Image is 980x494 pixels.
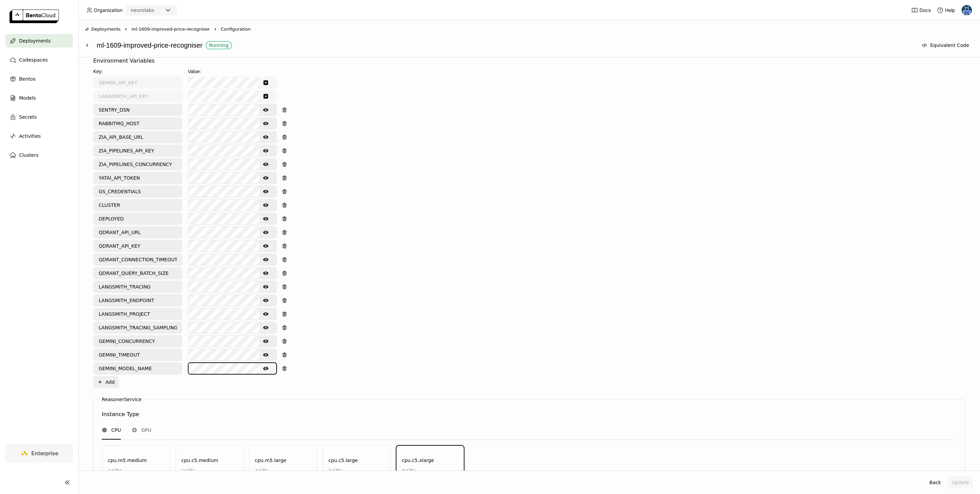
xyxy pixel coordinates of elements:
[255,457,286,464] div: cpu.m5.large
[263,230,268,235] svg: Show password text
[181,467,206,474] div: 1 vCPU
[94,363,182,374] input: Key
[402,467,427,474] div: 4 vCPU
[948,476,973,489] button: Update
[260,254,272,265] button: Show password text
[962,5,972,15] img: Paul Pop
[5,72,73,86] a: Bentos
[260,77,272,88] button: Show password text
[263,352,268,358] svg: Show password text
[97,39,914,52] div: ml-1609-improved-price-recogniser
[97,379,103,385] svg: Plus
[19,94,36,102] span: Models
[260,172,272,183] button: Show password text
[919,7,931,13] span: Docs
[260,322,272,333] button: Show password text
[918,39,973,51] button: Equivalent Code
[260,336,272,347] button: Show password text
[94,213,182,224] input: Key
[94,254,182,265] input: Key
[94,91,182,102] input: Key
[94,241,182,251] input: Key
[188,68,277,75] div: Value:
[263,243,268,249] svg: Show password text
[260,295,272,306] button: Show password text
[263,270,268,276] svg: Show password text
[911,7,931,14] a: Docs
[94,77,182,88] input: Key
[93,68,182,75] div: Key:
[209,43,228,48] div: Running
[5,91,73,105] a: Models
[260,241,272,251] button: Show password text
[260,186,272,197] button: Show password text
[94,200,182,211] input: Key
[94,268,182,279] input: Key
[94,159,182,170] input: Key
[263,298,268,303] svg: Show password text
[221,26,251,33] span: Configuration
[19,113,37,121] span: Secrets
[260,268,272,279] button: Show password text
[108,467,133,474] div: 1 vCPU
[263,107,268,113] svg: Show password text
[328,467,353,474] div: 2 vCPU
[141,427,151,433] span: GPU
[94,145,182,156] input: Key
[19,75,35,83] span: Bentos
[108,457,147,464] div: cpu.m5.medium
[85,26,973,33] nav: Breadcrumbs navigation
[94,309,182,319] input: Key
[263,216,268,221] svg: Show password text
[102,397,142,402] label: ReasonerService
[263,175,268,181] svg: Show password text
[94,336,182,347] input: Key
[10,10,59,23] img: logo
[5,53,73,67] a: Codespaces
[260,118,272,129] button: Show password text
[131,26,210,33] span: ml-1609-improved-price-recogniser
[260,91,272,102] button: Show password text
[260,132,272,143] button: Show password text
[260,104,272,115] button: Show password text
[260,159,272,170] button: Show password text
[5,110,73,124] a: Secrets
[945,7,955,13] span: Help
[260,145,272,156] button: Show password text
[937,7,955,14] div: Help
[94,7,122,13] span: Organization
[260,349,272,360] button: Show password text
[94,118,182,129] input: Key
[91,26,120,33] span: Deployments
[263,339,268,344] svg: Show password text
[328,457,358,464] div: cpu.c5.large
[263,202,268,208] svg: Show password text
[260,213,272,224] button: Show password text
[94,186,182,197] input: Key
[263,134,268,140] svg: Show password text
[94,172,182,183] input: Key
[255,467,280,474] div: 2 vCPU
[102,410,139,418] div: Instance Type
[263,148,268,153] svg: Show password text
[94,104,182,115] input: Key
[94,349,182,360] input: Key
[402,457,434,464] div: cpu.c5.xlarge
[19,56,48,64] span: Codespaces
[94,281,182,292] input: Key
[260,281,272,292] button: Show password text
[94,227,182,238] input: Key
[123,27,129,32] svg: Right
[263,257,268,262] svg: Show password text
[263,366,268,371] svg: Hide password text
[19,132,41,140] span: Activities
[925,476,945,489] button: Back
[260,363,272,374] button: Hide password text
[131,7,154,14] div: neurolabs
[263,284,268,290] svg: Show password text
[263,162,268,167] svg: Show password text
[93,57,154,65] div: Environment Variables
[111,427,121,433] span: CPU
